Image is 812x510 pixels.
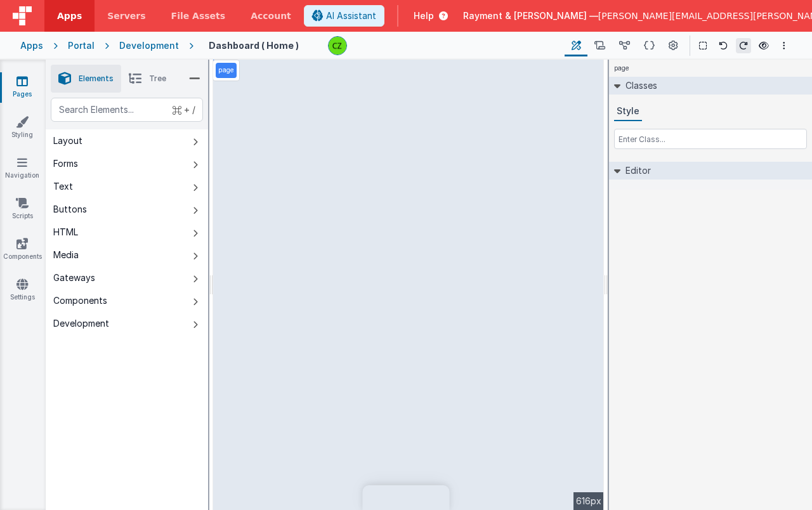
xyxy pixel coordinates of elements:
[46,312,208,335] button: Development
[304,5,384,27] button: AI Assistant
[209,41,299,50] h4: Dashboard ( Home )
[53,271,95,284] div: Gateways
[46,221,208,244] button: HTML
[614,102,642,121] button: Style
[46,129,208,152] button: Layout
[53,157,78,170] div: Forms
[46,266,208,289] button: Gateways
[218,65,234,75] p: page
[213,60,604,510] div: -->
[620,77,657,95] h2: Classes
[57,10,82,22] span: Apps
[53,226,78,239] div: HTML
[53,180,73,193] div: Text
[51,98,203,122] input: Search Elements...
[53,249,79,261] div: Media
[326,10,376,22] span: AI Assistant
[614,129,807,149] input: Enter Class...
[329,37,346,55] img: b4a104e37d07c2bfba7c0e0e4a273d04
[46,198,208,221] button: Buttons
[20,39,43,52] div: Apps
[173,98,195,122] span: + /
[53,317,109,330] div: Development
[53,134,82,147] div: Layout
[414,10,434,22] span: Help
[776,38,792,53] button: Options
[463,10,598,22] span: Rayment & [PERSON_NAME] —
[149,74,166,84] span: Tree
[68,39,95,52] div: Portal
[609,60,634,77] h4: page
[573,492,604,510] div: 616px
[46,244,208,266] button: Media
[171,10,226,22] span: File Assets
[620,162,651,180] h2: Editor
[46,175,208,198] button: Text
[53,203,87,216] div: Buttons
[107,10,145,22] span: Servers
[46,152,208,175] button: Forms
[53,294,107,307] div: Components
[79,74,114,84] span: Elements
[46,289,208,312] button: Components
[119,39,179,52] div: Development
